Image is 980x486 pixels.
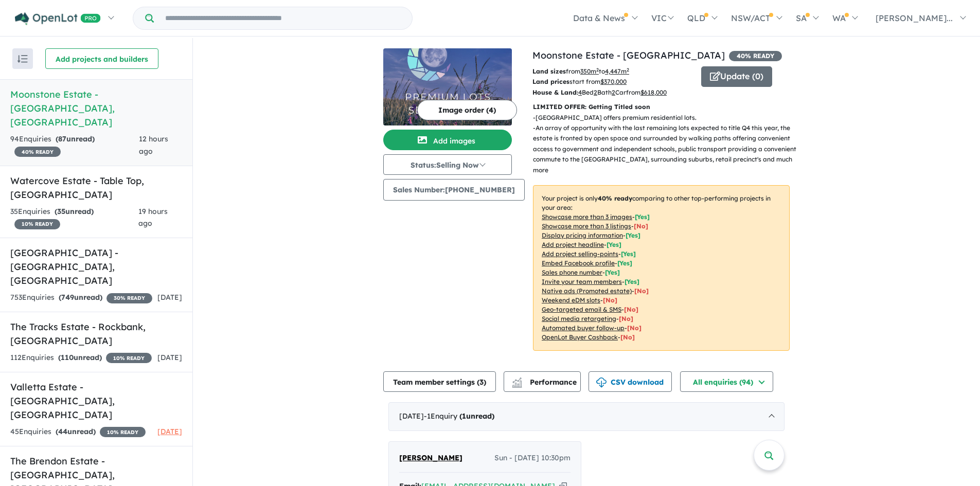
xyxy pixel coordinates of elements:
span: [ Yes ] [605,268,620,276]
u: 350 m [580,67,599,75]
span: 10 % READY [106,353,152,363]
u: $ 618,000 [640,88,667,96]
span: [No] [624,305,638,313]
button: CSV download [589,371,672,392]
u: Automated buyer follow-up [542,324,625,332]
u: 4 [578,88,582,96]
span: [No] [634,287,649,295]
u: $ 370,000 [600,78,627,85]
img: bar-chart.svg [512,381,522,387]
strong: ( unread) [55,207,94,216]
img: line-chart.svg [512,377,522,383]
b: House & Land: [532,88,578,96]
span: [DATE] [157,427,182,436]
u: Add project headline [542,241,604,248]
sup: 2 [627,67,629,73]
a: Moonstone Estate - [GEOGRAPHIC_DATA] [532,49,725,61]
span: [ Yes ] [617,259,632,267]
span: 749 [61,293,74,302]
p: - [GEOGRAPHIC_DATA] offers premium residential lots. [533,113,798,123]
strong: ( unread) [56,427,96,436]
span: [ Yes ] [607,241,621,248]
span: [DATE] [157,293,182,302]
span: Performance [513,377,577,387]
button: Image order (4) [417,100,517,120]
div: 45 Enquir ies [10,426,146,438]
button: All enquiries (94) [680,371,773,392]
span: 10 % READY [100,427,146,437]
u: Native ads (Promoted estate) [542,287,632,295]
p: Bed Bath Car from [532,87,693,98]
input: Try estate name, suburb, builder or developer [156,7,410,29]
button: Add projects and builders [45,48,158,69]
span: 35 [57,207,65,216]
span: [PERSON_NAME]... [876,13,953,23]
p: from [532,66,693,77]
span: 40 % READY [729,51,782,61]
b: Land sizes [532,67,566,75]
u: Social media retargeting [542,315,616,322]
u: Invite your team members [542,278,622,285]
span: to [599,67,629,75]
button: Performance [504,371,581,392]
div: 35 Enquir ies [10,206,138,230]
img: sort.svg [17,55,28,63]
img: Moonstone Estate - Rockbank [383,48,512,125]
span: [No] [603,296,617,304]
strong: ( unread) [58,353,102,362]
span: 110 [61,353,74,362]
u: 2 [612,88,615,96]
b: Land prices [532,78,569,85]
img: Openlot PRO Logo White [15,12,101,25]
sup: 2 [596,67,599,73]
span: [ Yes ] [635,213,650,221]
span: [ Yes ] [626,231,640,239]
p: Your project is only comparing to other top-performing projects in your area: - - - - - - - - - -... [533,185,790,351]
span: 30 % READY [106,293,152,303]
h5: [GEOGRAPHIC_DATA] - [GEOGRAPHIC_DATA] , [GEOGRAPHIC_DATA] [10,246,182,287]
span: 1 [462,411,466,421]
span: 12 hours ago [139,134,168,156]
h5: The Tracks Estate - Rockbank , [GEOGRAPHIC_DATA] [10,320,182,348]
span: [No] [627,324,642,332]
strong: ( unread) [459,411,494,421]
u: Sales phone number [542,268,602,276]
span: [No] [619,315,633,322]
div: 753 Enquir ies [10,292,152,304]
button: Update (0) [701,66,772,87]
div: [DATE] [388,402,785,431]
span: 10 % READY [14,219,60,229]
p: - An array of opportunity with the last remaining lots expected to title Q4 this year, the estate... [533,123,798,175]
h5: Watercove Estate - Table Top , [GEOGRAPHIC_DATA] [10,174,182,202]
span: 87 [58,134,66,143]
b: 40 % ready [598,194,632,202]
u: 4,447 m [605,67,629,75]
button: Team member settings (3) [383,371,496,392]
p: start from [532,77,693,87]
span: - 1 Enquir y [424,411,494,421]
u: Embed Facebook profile [542,259,615,267]
u: Display pricing information [542,231,623,239]
span: [ Yes ] [625,278,639,285]
div: 112 Enquir ies [10,352,152,364]
u: Weekend eDM slots [542,296,600,304]
button: Add images [383,130,512,150]
u: Add project selling-points [542,250,618,258]
img: download icon [596,377,607,388]
button: Sales Number:[PHONE_NUMBER] [383,179,525,201]
p: LIMITED OFFER: Getting Titled soon [533,102,790,112]
h5: Valletta Estate - [GEOGRAPHIC_DATA] , [GEOGRAPHIC_DATA] [10,380,182,422]
a: [PERSON_NAME] [399,452,462,464]
strong: ( unread) [56,134,95,143]
span: 40 % READY [14,147,61,157]
span: Sun - [DATE] 10:30pm [494,452,571,464]
span: [DATE] [157,353,182,362]
strong: ( unread) [59,293,102,302]
u: Geo-targeted email & SMS [542,305,621,313]
span: [ No ] [634,222,648,230]
span: 44 [58,427,67,436]
span: [ Yes ] [621,250,636,258]
span: 19 hours ago [138,207,168,228]
button: Status:Selling Now [383,154,512,175]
